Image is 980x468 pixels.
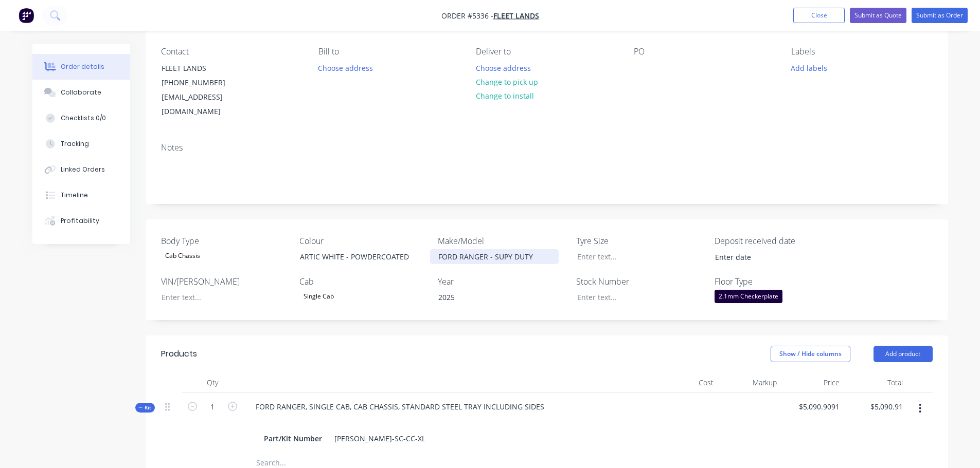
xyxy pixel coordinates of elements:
label: Make/Model [438,235,566,247]
button: Submit as Order [912,8,968,23]
input: Enter date [708,250,836,265]
div: FORD RANGER - SUPY DUTY [430,249,559,264]
div: Order details [61,62,104,71]
div: Checklists 0/0 [61,114,106,123]
div: Linked Orders [61,165,105,174]
button: Profitability [32,208,130,234]
div: 2.1mm Checkerplate [715,290,782,303]
label: Stock Number [576,275,705,288]
div: [EMAIL_ADDRESS][DOMAIN_NAME] [162,90,247,119]
button: Order details [32,54,130,80]
button: Change to pick up [470,75,543,89]
button: Checklists 0/0 [32,105,130,131]
div: PO [634,47,775,57]
label: Deposit received date [715,235,843,247]
div: Single Cab [299,290,338,303]
div: Total [844,372,907,393]
button: Add labels [786,61,833,74]
label: Body Type [161,235,290,247]
div: Profitability [61,216,99,226]
div: Part/Kit Number [260,431,326,446]
button: Show / Hide columns [771,346,850,362]
div: Collaborate [61,88,101,97]
div: Qty [182,372,243,393]
button: Choose address [470,61,536,74]
label: Floor Type [715,275,843,288]
div: Markup [718,372,781,393]
button: Choose address [313,61,379,74]
button: Add product [874,346,933,362]
label: Cab [299,275,428,288]
button: Collaborate [32,80,130,105]
label: Tyre Size [576,235,705,247]
button: Submit as Quote [850,8,906,23]
div: [PERSON_NAME]-SC-CC-XL [330,431,430,446]
label: Colour [299,235,428,247]
img: Factory [19,8,34,23]
div: Cab Chassis [161,249,204,263]
span: Kit [138,404,152,411]
a: FLEET LANDS [493,11,539,21]
button: Tracking [32,131,130,157]
label: VIN/[PERSON_NAME] [161,275,290,288]
div: Cost [655,372,718,393]
div: Price [781,372,844,393]
button: Timeline [32,182,130,208]
div: [PHONE_NUMBER] [162,76,247,90]
div: FLEET LANDS [162,61,247,76]
div: Notes [161,143,933,153]
div: Deliver to [476,47,617,57]
div: Labels [791,47,932,57]
button: Change to install [470,89,539,103]
button: Linked Orders [32,157,130,182]
div: Bill to [318,47,459,57]
div: Timeline [61,191,88,200]
button: Kit [135,403,155,413]
div: 2025 [430,290,559,305]
label: Year [438,275,566,288]
span: Order #5336 - [441,11,493,21]
div: FORD RANGER, SINGLE CAB, CAB CHASSIS, STANDARD STEEL TRAY INCLUDING SIDES [247,399,553,414]
div: FLEET LANDS[PHONE_NUMBER][EMAIL_ADDRESS][DOMAIN_NAME] [153,61,256,119]
button: Close [793,8,845,23]
div: Products [161,348,197,360]
div: Tracking [61,139,89,148]
div: Contact [161,47,302,57]
div: ARTIC WHITE - POWDERCOATED [292,249,420,264]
